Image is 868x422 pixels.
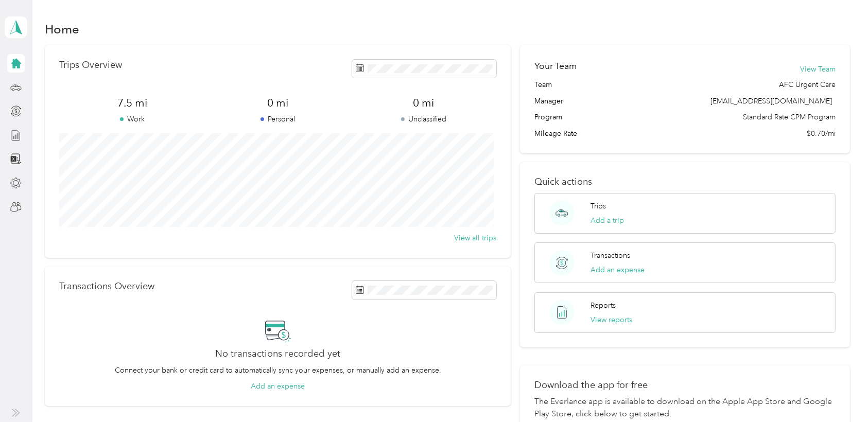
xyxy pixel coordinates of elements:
[59,60,122,71] p: Trips Overview
[215,348,340,359] h2: No transactions recorded yet
[351,114,496,125] p: Unclassified
[205,114,351,125] p: Personal
[800,64,836,75] button: View Team
[710,97,832,105] span: [EMAIL_ADDRESS][DOMAIN_NAME]
[205,96,351,110] span: 0 mi
[534,128,577,139] span: Mileage Rate
[534,380,836,391] p: Download the app for free
[534,96,563,107] span: Manager
[115,365,441,376] p: Connect your bank or credit card to automatically sync your expenses, or manually add an expense.
[591,215,624,226] button: Add a trip
[251,381,305,392] button: Add an expense
[351,96,496,110] span: 0 mi
[534,60,577,73] h2: Your Team
[779,79,836,90] span: AFC Urgent Care
[534,396,836,420] p: The Everlance app is available to download on the Apple App Store and Google Play Store, click be...
[454,233,496,243] button: View all trips
[59,114,205,125] p: Work
[591,250,630,261] p: Transactions
[591,265,645,275] button: Add an expense
[534,79,552,90] span: Team
[59,281,154,292] p: Transactions Overview
[59,96,205,110] span: 7.5 mi
[591,300,616,311] p: Reports
[591,314,632,325] button: View reports
[534,112,562,122] span: Program
[810,364,868,422] iframe: Everlance-gr Chat Button Frame
[534,177,836,187] p: Quick actions
[45,24,79,34] h1: Home
[807,128,836,139] span: $0.70/mi
[591,201,606,212] p: Trips
[743,112,836,122] span: Standard Rate CPM Program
